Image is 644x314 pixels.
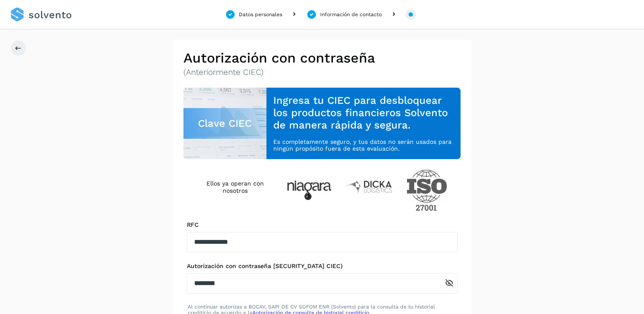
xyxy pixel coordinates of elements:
div: Datos personales [239,11,282,18]
div: Clave CIEC [183,108,267,139]
h2: Autorización con contraseña [183,50,461,66]
p: (Anteriormente CIEC) [183,68,461,77]
img: ISO [406,169,447,211]
p: Es completamente seguro, y tus datos no serán usados para ningún propósito fuera de esta evaluación. [273,138,454,153]
h3: Ingresa tu CIEC para desbloquear los productos financieros Solvento de manera rápida y segura. [273,94,454,131]
img: Dicka logistics [345,180,393,194]
label: RFC [187,221,458,228]
h4: Ellos ya operan con nosotros [197,180,273,194]
label: Autorización con contraseña [SECURITY_DATA] CIEC) [187,263,458,270]
div: Información de contacto [320,11,382,18]
img: Niagara [287,181,332,200]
